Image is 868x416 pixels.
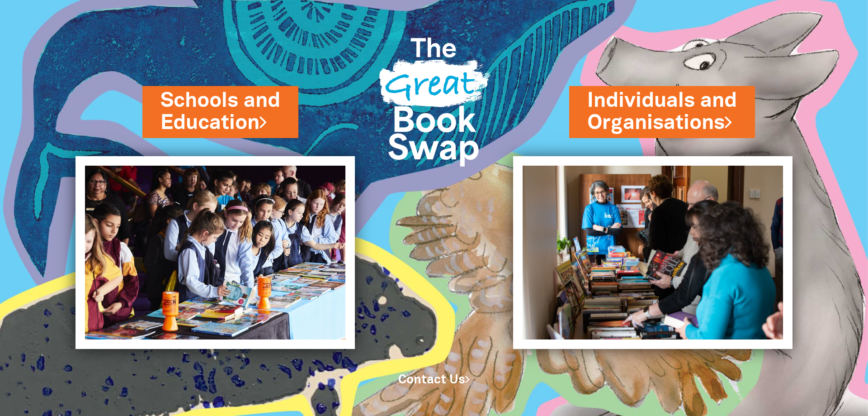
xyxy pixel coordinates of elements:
a: Contact Us [398,374,470,386]
a: Schools andEducation [160,86,280,137]
a: Individuals andOrganisations [587,86,737,137]
img: Great Bookswap logo [368,11,500,185]
img: Individuals and Organisations [513,156,793,349]
img: Schools and Education [75,156,355,349]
